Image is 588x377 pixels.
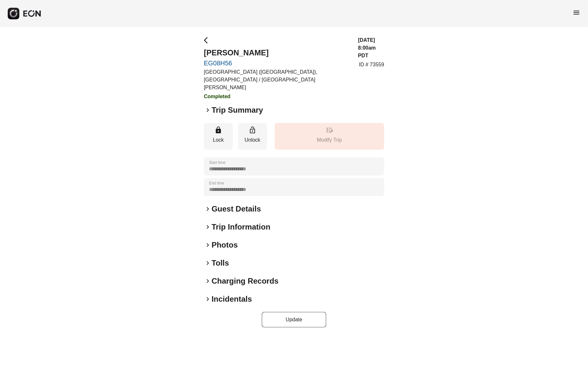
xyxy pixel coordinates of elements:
span: menu [573,9,580,16]
span: keyboard_arrow_right [204,259,212,267]
button: Update [262,312,326,327]
span: lock [214,126,222,134]
h2: Incidentals [212,294,252,304]
span: keyboard_arrow_right [204,223,212,231]
span: keyboard_arrow_right [204,205,212,213]
span: keyboard_arrow_right [204,241,212,249]
h3: [DATE] 8:00am PDT [358,36,384,60]
p: Lock [207,136,230,144]
h2: Trip Information [212,222,270,232]
button: Unlock [238,123,267,150]
a: EG08H56 [204,59,350,67]
span: arrow_back_ios [204,36,212,44]
button: Lock [204,123,233,150]
span: lock_open [249,126,256,134]
h2: Trip Summary [212,105,263,115]
h3: Completed [204,93,350,100]
h2: Charging Records [212,276,279,286]
h2: Guest Details [212,204,261,214]
span: keyboard_arrow_right [204,295,212,303]
p: Unlock [241,136,264,144]
p: [GEOGRAPHIC_DATA] ([GEOGRAPHIC_DATA]), [GEOGRAPHIC_DATA] / [GEOGRAPHIC_DATA][PERSON_NAME] [204,68,350,91]
p: ID # 73559 [359,61,384,69]
span: keyboard_arrow_right [204,106,212,114]
span: keyboard_arrow_right [204,277,212,285]
h2: Photos [212,240,238,250]
h2: Tolls [212,258,229,268]
h2: [PERSON_NAME] [204,48,350,58]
